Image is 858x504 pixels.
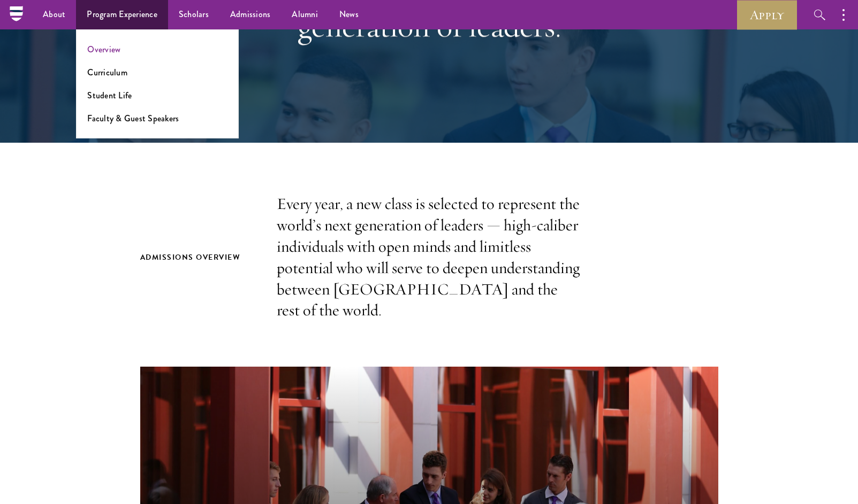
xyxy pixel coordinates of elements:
[87,43,120,56] a: Overview
[140,251,255,264] h2: Admissions Overview
[87,89,132,102] a: Student Life
[277,193,582,321] p: Every year, a new class is selected to represent the world’s next generation of leaders — high-ca...
[87,66,127,79] a: Curriculum
[87,112,179,125] a: Faculty & Guest Speakers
